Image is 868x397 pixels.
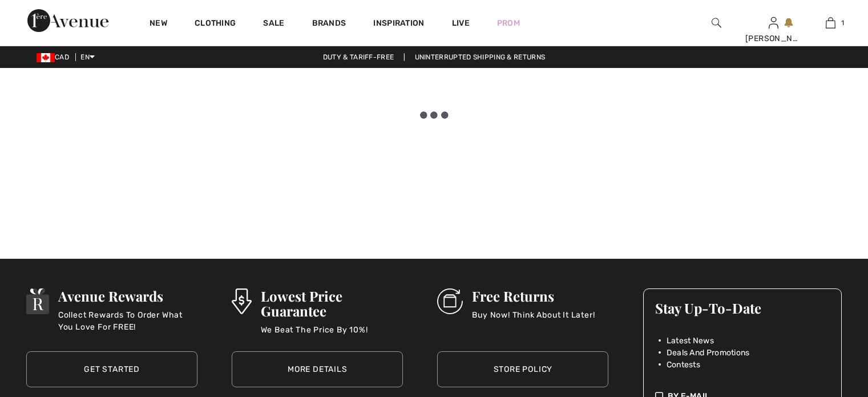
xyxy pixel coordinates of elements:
span: Deals And Promotions [667,347,750,359]
img: Lowest Price Guarantee [232,288,251,314]
img: My Bag [826,16,835,30]
img: My Info [769,16,778,30]
a: Clothing [195,18,236,30]
a: 1 [802,16,858,30]
img: search the website [712,16,721,30]
p: Buy Now! Think About It Later! [472,309,595,332]
span: CAD [37,53,74,61]
span: 1 [841,18,844,28]
a: Get Started [26,351,197,387]
img: Canadian Dollar [37,53,55,62]
iframe: Video library [43,119,825,119]
a: Prom [497,17,520,29]
img: Free Returns [437,288,463,314]
span: Contests [667,359,700,371]
a: New [150,18,167,30]
span: Latest News [667,335,714,347]
a: More Details [232,351,403,387]
a: Brands [312,18,346,30]
h3: Lowest Price Guarantee [261,288,403,318]
span: EN [80,53,95,61]
img: 1ère Avenue [27,9,108,32]
p: Collect Rewards To Order What You Love For FREE! [58,309,197,332]
a: Sign In [769,17,778,28]
p: We Beat The Price By 10%! [261,324,403,347]
a: Store Policy [437,351,608,387]
a: Sale [263,18,284,30]
h3: Avenue Rewards [58,288,197,303]
div: [PERSON_NAME] [745,33,801,45]
a: Live [452,17,470,29]
span: Inspiration [373,18,424,30]
img: Avenue Rewards [26,288,49,314]
h3: Stay Up-To-Date [655,300,830,315]
h3: Free Returns [472,288,595,303]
